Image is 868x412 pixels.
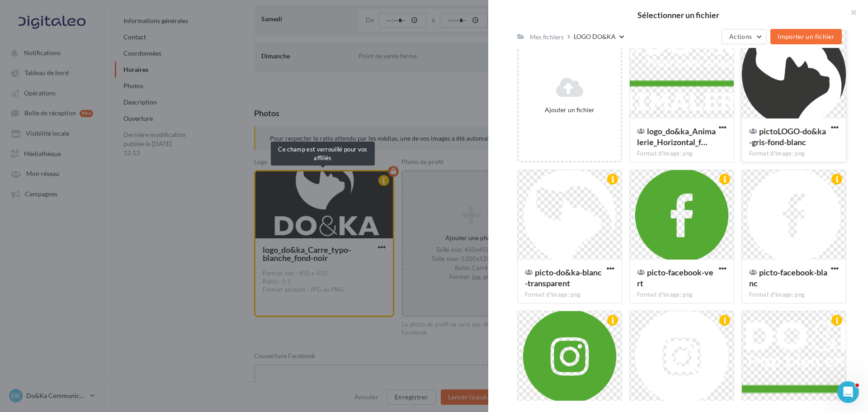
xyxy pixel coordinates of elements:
span: Importer un fichier [778,33,835,40]
div: Format d'image: png [637,150,726,158]
div: Ajouter un fichier [522,105,617,114]
h2: Sélectionner un fichier [503,11,854,19]
iframe: Intercom live chat [837,381,859,403]
div: Format d'image: png [749,291,839,299]
span: logo_do&ka_Animalerie_Horizontal_fond_transparent-4 [637,126,716,147]
div: LOGO DO&KA [574,32,616,41]
span: picto-facebook-blanc [749,267,827,288]
div: Format d'image: png [525,291,614,299]
span: picto-facebook-vert [637,267,713,288]
button: Actions [722,29,767,44]
div: Format d'image: png [749,150,839,158]
div: Ce champ est verrouillé pour vos affiliés [271,142,375,166]
div: Mes fichiers [530,33,564,42]
span: Actions [729,33,752,40]
span: pictoLOGO-do&ka-gris-fond-blanc [749,126,826,147]
div: Format d'image: png [637,291,726,299]
button: Importer un fichier [770,29,842,44]
span: picto-do&ka-blanc-transparent [525,267,602,288]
